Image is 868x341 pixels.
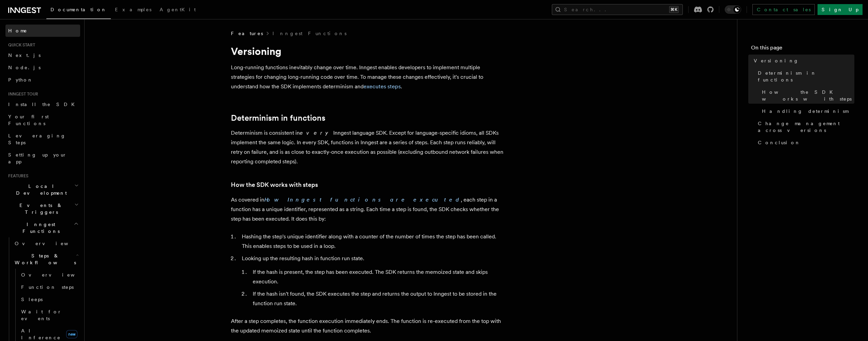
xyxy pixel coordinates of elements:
[300,130,333,136] em: every
[751,55,854,67] a: Versioning
[8,27,27,34] span: Home
[5,149,80,168] a: Setting up your app
[5,199,80,218] button: Events & Triggers
[231,180,318,190] a: How the SDK works with steps
[21,309,62,321] span: Wait for events
[5,42,35,48] span: Quick start
[364,83,401,90] a: executes steps
[818,4,863,15] a: Sign Up
[552,4,683,15] button: Search...⌘K
[160,7,196,12] span: AgentKit
[231,195,504,224] p: As covered in , each step in a function has a unique identifier, represented as a string. Each ti...
[754,57,799,64] span: Versioning
[111,2,156,18] a: Examples
[5,180,80,199] button: Local Development
[8,77,33,83] span: Python
[5,91,38,97] span: Inngest tour
[251,289,504,308] li: If the hash isn't found, the SDK executes the step and returns the output to Inngest to be stored...
[755,136,854,149] a: Conclusion
[18,269,80,281] a: Overview
[156,2,200,18] a: AgentKit
[8,133,66,145] span: Leveraging Steps
[5,221,74,235] span: Inngest Functions
[273,30,347,37] a: Inngest Functions
[755,117,854,136] a: Change management across versions
[5,61,80,74] a: Node.js
[50,7,107,12] span: Documentation
[759,105,854,117] a: Handling determinism
[669,6,679,13] kbd: ⌘K
[15,241,85,246] span: Overview
[12,250,80,269] button: Steps & Workflows
[758,120,854,134] span: Change management across versions
[231,113,325,123] a: Determinism in functions
[8,114,49,126] span: Your first Functions
[5,98,80,110] a: Install the SDK
[231,128,504,166] p: Determinism is consistent in Inngest language SDK. Except for language-specific idioms, all SDKs ...
[5,49,80,61] a: Next.js
[18,293,80,306] a: Sleeps
[21,284,74,290] span: Function steps
[46,2,111,19] a: Documentation
[231,45,504,57] h1: Versioning
[21,272,91,278] span: Overview
[21,328,61,340] span: AI Inference
[231,30,263,37] span: Features
[8,53,41,58] span: Next.js
[5,74,80,86] a: Python
[5,110,80,130] a: Your first Functions
[115,7,151,12] span: Examples
[758,139,800,146] span: Conclusion
[21,297,43,302] span: Sleeps
[5,173,28,179] span: Features
[751,44,854,55] h4: On this page
[5,183,74,196] span: Local Development
[18,306,80,325] a: Wait for events
[5,25,80,37] a: Home
[240,254,504,308] li: Looking up the resulting hash in function run state.
[251,267,504,286] li: If the hash is present, the step has been executed. The SDK returns the memoized state and skips ...
[752,4,815,15] a: Contact sales
[12,237,80,250] a: Overview
[759,86,854,105] a: How the SDK works with steps
[18,281,80,293] a: Function steps
[762,89,854,102] span: How the SDK works with steps
[725,5,741,14] button: Toggle dark mode
[762,108,848,115] span: Handling determinism
[231,316,504,336] p: After a step completes, the function execution immediately ends. The function is re-executed from...
[66,330,77,338] span: new
[758,70,854,83] span: Determinism in functions
[5,218,80,237] button: Inngest Functions
[231,63,504,91] p: Long-running functions inevitably change over time. Inngest enables developers to implement multi...
[8,152,67,164] span: Setting up your app
[12,252,76,266] span: Steps & Workflows
[8,65,41,70] span: Node.js
[240,232,504,251] li: Hashing the step's unique identifier along with a counter of the number of times the step has bee...
[5,202,74,216] span: Events & Triggers
[755,67,854,86] a: Determinism in functions
[5,130,80,149] a: Leveraging Steps
[264,196,461,203] a: How Inngest functions are executed
[8,102,79,107] span: Install the SDK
